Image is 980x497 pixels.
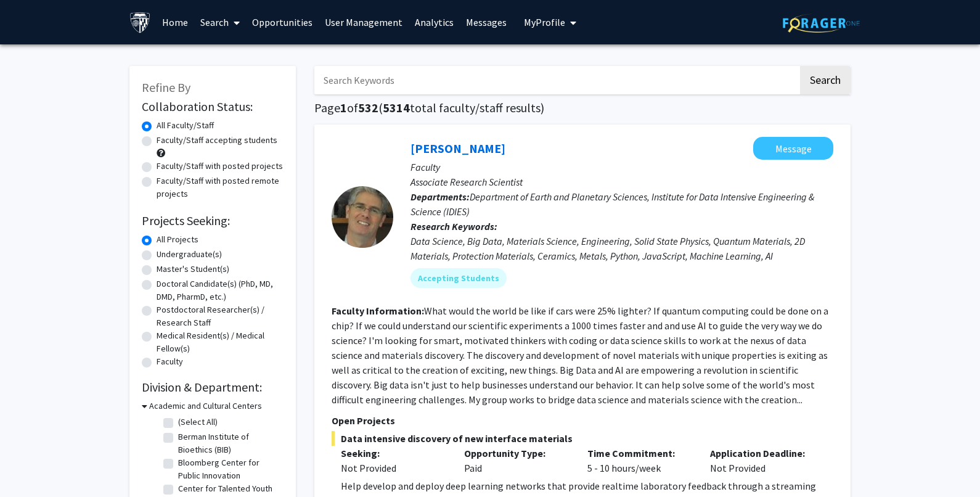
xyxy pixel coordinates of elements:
a: Opportunities [246,1,319,44]
span: Department of Earth and Planetary Sciences, Institute for Data Intensive Engineering & Science (I... [410,191,814,218]
label: All Faculty/Staff [157,119,214,132]
b: Research Keywords: [410,220,497,232]
div: Data Science, Big Data, Materials Science, Engineering, Solid State Physics, Quantum Materials, 2... [410,234,833,263]
p: Seeking: [341,446,446,461]
label: Faculty/Staff accepting students [157,134,277,147]
h1: Page of ( total faculty/staff results) [314,101,851,115]
label: Bloomberg Center for Public Innovation [178,456,280,482]
p: Associate Research Scientist [410,175,833,189]
label: Postdoctoral Researcher(s) / Research Staff [157,303,284,329]
button: Search [800,66,851,94]
p: Time Commitment: [587,446,692,461]
fg-read-more: What would the world be like if cars were 25% lighter? If quantum computing could be done on a ch... [332,305,828,406]
img: Johns Hopkins University Logo [129,12,151,33]
iframe: Chat [9,442,52,488]
a: Messages [460,1,513,44]
label: Faculty/Staff with posted projects [157,160,283,173]
label: All Projects [157,233,198,246]
b: Departments: [410,191,470,203]
div: 5 - 10 hours/week [578,446,701,475]
button: Message David Elbert [753,137,833,160]
span: Refine By [142,80,190,95]
a: Analytics [409,1,460,44]
span: Data intensive discovery of new interface materials [332,431,833,446]
img: ForagerOne Logo [783,14,860,33]
p: Faculty [410,160,833,175]
div: Not Provided [341,461,446,475]
label: Faculty/Staff with posted remote projects [157,175,284,200]
a: Home [156,1,194,44]
span: 1 [340,100,347,115]
label: Berman Institute of Bioethics (BIB) [178,430,280,456]
h2: Projects Seeking: [142,213,284,228]
p: Application Deadline: [710,446,815,461]
label: Master's Student(s) [157,263,229,276]
span: 5314 [383,100,410,115]
label: Doctoral Candidate(s) (PhD, MD, DMD, PharmD, etc.) [157,277,284,303]
span: My Profile [524,16,565,28]
div: Paid [455,446,578,475]
p: Open Projects [332,413,833,428]
label: Faculty [157,355,183,368]
h2: Division & Department: [142,380,284,395]
label: Undergraduate(s) [157,248,222,261]
div: Not Provided [701,446,824,475]
input: Search Keywords [314,66,798,94]
mat-chip: Accepting Students [410,268,507,288]
a: Search [194,1,246,44]
h3: Academic and Cultural Centers [149,400,262,413]
a: User Management [319,1,409,44]
span: 532 [358,100,378,115]
label: Medical Resident(s) / Medical Fellow(s) [157,329,284,355]
b: Faculty Information: [332,305,424,317]
label: (Select All) [178,416,218,429]
a: [PERSON_NAME] [410,141,505,156]
h2: Collaboration Status: [142,99,284,114]
p: Opportunity Type: [464,446,569,461]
